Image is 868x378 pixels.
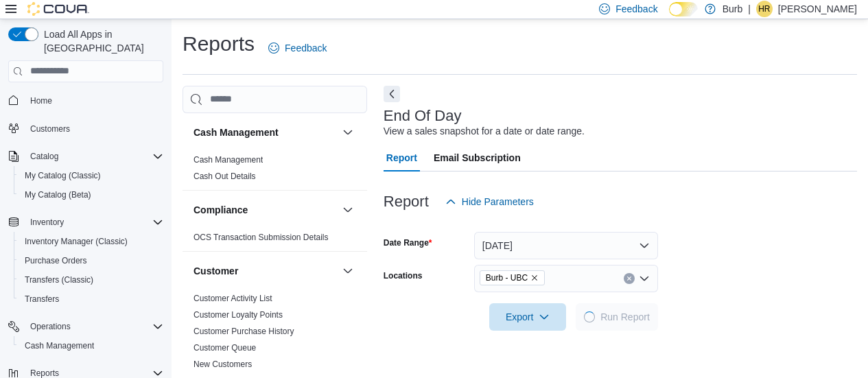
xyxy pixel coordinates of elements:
div: Cash Management [183,152,367,190]
span: Cash Management [19,338,163,354]
span: Purchase Orders [25,255,87,266]
button: Operations [25,318,76,335]
a: Home [25,93,58,109]
button: Cash Management [193,126,337,139]
span: Customers [30,123,70,134]
span: Customers [25,120,163,137]
a: Customer Activity List [193,294,272,303]
button: Next [384,86,400,102]
button: Purchase Orders [14,251,169,270]
span: Transfers [19,291,163,307]
span: Inventory Manager (Classic) [19,233,163,250]
span: Burb - UBC [486,271,528,285]
span: Feedback [615,2,657,16]
a: Inventory Manager (Classic) [19,233,133,250]
span: Run Report [600,310,650,324]
button: Clear input [624,273,635,284]
a: Customer Loyalty Points [193,310,283,320]
span: Cash Management [25,340,94,351]
button: Catalog [3,147,169,166]
span: Customer Queue [193,342,256,353]
span: Operations [30,321,71,332]
span: My Catalog (Classic) [25,170,101,181]
span: Transfers (Classic) [25,274,93,285]
span: Inventory [25,214,163,231]
span: Customer Activity List [193,293,272,304]
img: Cova [27,2,89,16]
span: Inventory [30,217,64,228]
span: Purchase Orders [19,252,163,269]
a: Customer Purchase History [193,327,294,336]
a: Transfers (Classic) [19,272,99,288]
div: Compliance [183,229,367,251]
button: LoadingRun Report [576,303,658,331]
span: Cash Management [193,154,263,165]
button: Transfers (Classic) [14,270,169,290]
span: Load All Apps in [GEOGRAPHIC_DATA] [38,27,163,55]
span: OCS Transaction Submission Details [193,232,329,243]
span: Customer Loyalty Points [193,309,283,320]
a: Purchase Orders [19,252,93,269]
button: Cash Management [340,124,356,141]
h1: Reports [183,30,255,58]
a: Customer Queue [193,343,256,353]
span: Feedback [285,41,327,55]
a: Transfers [19,291,64,307]
button: Inventory Manager (Classic) [14,232,169,251]
button: Compliance [340,202,356,218]
div: Customer [183,290,367,378]
span: Home [25,92,163,109]
h3: Cash Management [193,126,279,139]
button: Transfers [14,290,169,309]
a: Cash Management [193,155,263,165]
span: Catalog [30,151,58,162]
button: Remove Burb - UBC from selection in this group [530,274,539,282]
p: Burb [723,1,743,17]
a: My Catalog (Beta) [19,187,97,203]
a: Customers [25,121,75,137]
span: New Customers [193,359,252,370]
button: Open list of options [639,273,650,284]
span: Loading [583,310,596,323]
span: Home [30,95,52,106]
span: Cash Out Details [193,171,256,182]
a: Cash Management [19,338,99,354]
input: Dark Mode [669,2,698,16]
span: Catalog [25,148,163,165]
div: Harsha Ramasamy [756,1,773,17]
span: My Catalog (Beta) [19,187,163,203]
h3: Report [384,193,429,210]
button: My Catalog (Classic) [14,166,169,185]
h3: Customer [193,264,238,278]
span: Transfers [25,294,59,305]
span: HR [758,1,770,17]
a: Feedback [263,34,332,62]
button: Inventory [3,213,169,232]
button: [DATE] [474,232,658,259]
button: Home [3,91,169,110]
span: Report [386,144,417,172]
span: Operations [25,318,163,335]
span: Dark Mode [669,16,670,17]
h3: End Of Day [384,108,462,124]
a: OCS Transaction Submission Details [193,233,329,242]
a: Cash Out Details [193,172,256,181]
span: My Catalog (Classic) [19,167,163,184]
span: Transfers (Classic) [19,272,163,288]
a: New Customers [193,359,252,369]
h3: Compliance [193,203,248,217]
button: Cash Management [14,336,169,355]
button: Customers [3,119,169,139]
button: Catalog [25,148,64,165]
button: My Catalog (Beta) [14,185,169,204]
button: Compliance [193,203,337,217]
span: Burb - UBC [480,270,545,285]
span: Customer Purchase History [193,326,294,337]
span: Hide Parameters [462,195,534,209]
span: Inventory Manager (Classic) [25,236,128,247]
p: | [748,1,751,17]
div: View a sales snapshot for a date or date range. [384,124,585,139]
span: My Catalog (Beta) [25,189,91,200]
button: Customer [340,263,356,279]
button: Inventory [25,214,69,231]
